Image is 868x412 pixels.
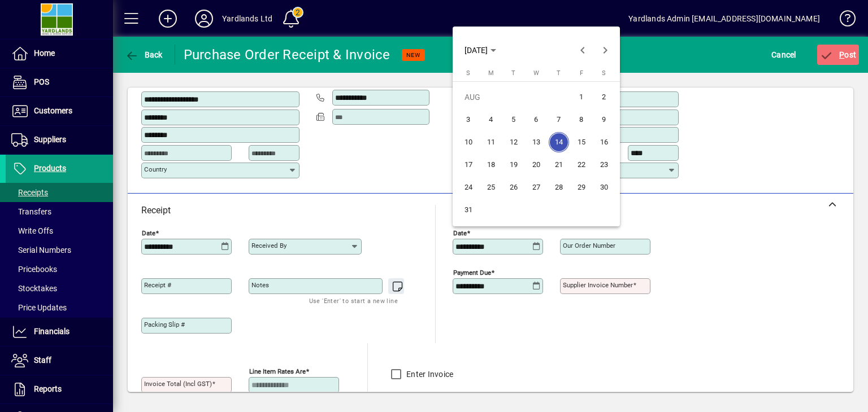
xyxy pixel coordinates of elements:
span: 11 [481,132,501,152]
span: 10 [458,132,479,152]
span: S [466,69,470,77]
span: 8 [571,109,592,130]
button: Tue Aug 12 2025 [502,131,525,154]
span: 13 [526,132,546,152]
span: 4 [481,109,501,130]
button: Fri Aug 01 2025 [570,86,593,108]
span: [DATE] [465,46,488,55]
button: Thu Aug 14 2025 [548,131,570,154]
span: F [580,69,583,77]
span: 31 [458,200,479,220]
span: 15 [571,132,592,152]
button: Wed Aug 13 2025 [525,131,548,154]
span: 21 [549,155,569,175]
button: Previous month [571,39,594,62]
span: M [488,69,494,77]
button: Tue Aug 26 2025 [502,176,525,199]
span: 23 [594,155,614,175]
button: Fri Aug 29 2025 [570,176,593,199]
span: 3 [458,109,479,130]
button: Fri Aug 22 2025 [570,154,593,176]
button: Sat Aug 16 2025 [593,131,615,154]
span: 19 [504,155,524,175]
span: 17 [458,155,479,175]
span: 26 [504,177,524,198]
button: Thu Aug 07 2025 [548,108,570,131]
button: Choose month and year [460,40,501,60]
span: 5 [504,109,524,130]
td: AUG [457,86,570,108]
span: 18 [481,155,501,175]
button: Next month [594,39,617,62]
button: Mon Aug 18 2025 [480,154,502,176]
span: 7 [549,109,569,130]
button: Thu Aug 28 2025 [548,176,570,199]
span: W [533,69,539,77]
button: Mon Aug 04 2025 [480,108,502,131]
button: Tue Aug 19 2025 [502,154,525,176]
span: 9 [594,109,614,130]
button: Sat Aug 30 2025 [593,176,615,199]
button: Wed Aug 27 2025 [525,176,548,199]
span: 28 [549,177,569,198]
button: Tue Aug 05 2025 [502,108,525,131]
button: Sun Aug 31 2025 [457,199,480,221]
button: Sun Aug 17 2025 [457,154,480,176]
span: 2 [594,87,614,107]
button: Sun Aug 10 2025 [457,131,480,154]
span: 16 [594,132,614,152]
button: Fri Aug 08 2025 [570,108,593,131]
span: 30 [594,177,614,198]
button: Wed Aug 20 2025 [525,154,548,176]
button: Sun Aug 03 2025 [457,108,480,131]
button: Fri Aug 15 2025 [570,131,593,154]
button: Mon Aug 25 2025 [480,176,502,199]
span: 1 [571,87,592,107]
span: 29 [571,177,592,198]
span: S [602,69,606,77]
span: 20 [526,155,546,175]
span: T [557,69,561,77]
span: 22 [571,155,592,175]
button: Sat Aug 09 2025 [593,108,615,131]
span: 12 [504,132,524,152]
button: Sat Aug 23 2025 [593,154,615,176]
span: 27 [526,177,546,198]
button: Sat Aug 02 2025 [593,86,615,108]
button: Wed Aug 06 2025 [525,108,548,131]
span: 24 [458,177,479,198]
button: Thu Aug 21 2025 [548,154,570,176]
span: T [511,69,515,77]
button: Mon Aug 11 2025 [480,131,502,154]
span: 6 [526,109,546,130]
button: Sun Aug 24 2025 [457,176,480,199]
span: 25 [481,177,501,198]
span: 14 [549,132,569,152]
